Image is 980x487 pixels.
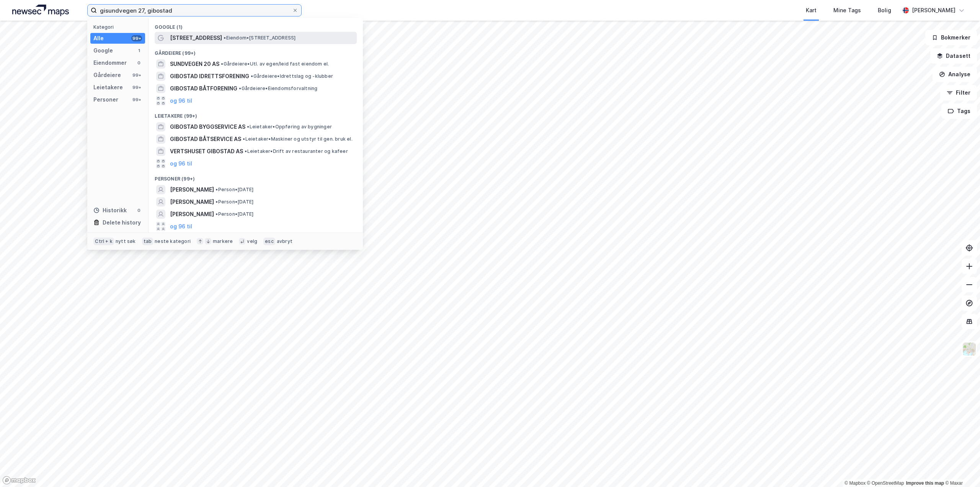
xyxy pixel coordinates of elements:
[136,60,142,66] div: 0
[93,238,114,245] div: Ctrl + k
[136,207,142,213] div: 0
[170,72,249,81] span: GIBOSTAD IDRETTSFORENING
[97,5,292,16] input: Søk på adresse, matrikkel, gårdeiere, leietakere eller personer
[245,148,348,154] span: Leietaker • Drift av restauranter og kafeer
[93,83,123,92] div: Leietakere
[93,34,104,43] div: Alle
[941,103,977,119] button: Tags
[263,238,275,245] div: esc
[245,148,247,154] span: •
[277,238,292,244] div: avbryt
[170,33,222,43] span: [STREET_ADDRESS]
[93,71,121,80] div: Gårdeiere
[170,210,214,219] span: [PERSON_NAME]
[239,85,317,92] span: Gårdeiere • Eiendomsforvaltning
[93,24,145,30] div: Kategori
[131,84,142,90] div: 99+
[224,35,296,41] span: Eiendom • [STREET_ADDRESS]
[149,18,363,32] div: Google (1)
[221,61,329,67] span: Gårdeiere • Utl. av egen/leid fast eiendom el.
[149,44,363,58] div: Gårdeiere (99+)
[940,85,977,100] button: Filter
[933,67,977,82] button: Analyse
[243,136,352,142] span: Leietaker • Maskiner og utstyr til gen. bruk el.
[149,107,363,121] div: Leietakere (99+)
[170,159,192,168] button: og 96 til
[962,342,977,356] img: Z
[216,199,253,205] span: Person • [DATE]
[131,72,142,78] div: 99+
[247,124,249,130] span: •
[247,238,257,244] div: velg
[116,238,136,244] div: nytt søk
[155,238,191,244] div: neste kategori
[878,6,891,15] div: Bolig
[170,59,219,69] span: SUNDVEGEN 20 AS
[93,46,113,55] div: Google
[136,48,142,54] div: 1
[221,61,223,67] span: •
[170,197,214,207] span: [PERSON_NAME]
[216,199,218,205] span: •
[142,238,154,245] div: tab
[925,30,977,45] button: Bokmerker
[93,95,118,104] div: Personer
[93,58,127,67] div: Eiendommer
[833,6,861,15] div: Mine Tags
[942,450,980,487] iframe: Chat Widget
[170,84,237,93] span: GIBOSTAD BÅTFORENING
[170,122,245,131] span: GIBOSTAD BYGGSERVICE AS
[251,73,333,79] span: Gårdeiere • Idrettslag og -klubber
[216,187,218,192] span: •
[170,96,192,105] button: og 96 til
[844,480,866,486] a: Mapbox
[213,238,233,244] div: markere
[224,35,226,41] span: •
[103,218,141,227] div: Delete history
[216,187,253,193] span: Person • [DATE]
[149,170,363,184] div: Personer (99+)
[216,211,218,217] span: •
[251,73,253,79] span: •
[912,6,955,15] div: [PERSON_NAME]
[930,48,977,64] button: Datasett
[170,185,214,194] span: [PERSON_NAME]
[216,211,253,217] span: Person • [DATE]
[906,480,944,486] a: Improve this map
[2,476,36,485] a: Mapbox homepage
[942,450,980,487] div: Kontrollprogram for chat
[867,480,904,486] a: OpenStreetMap
[170,134,241,144] span: GIBOSTAD BÅTSERVICE AS
[170,147,243,156] span: VERTSHUSET GIBOSTAD AS
[170,222,192,231] button: og 96 til
[806,6,817,15] div: Kart
[12,5,69,16] img: logo.a4113a55bc3d86da70a041830d287a7e.svg
[239,85,241,91] span: •
[243,136,245,142] span: •
[131,97,142,103] div: 99+
[93,206,127,215] div: Historikk
[131,35,142,41] div: 99+
[247,124,332,130] span: Leietaker • Oppføring av bygninger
